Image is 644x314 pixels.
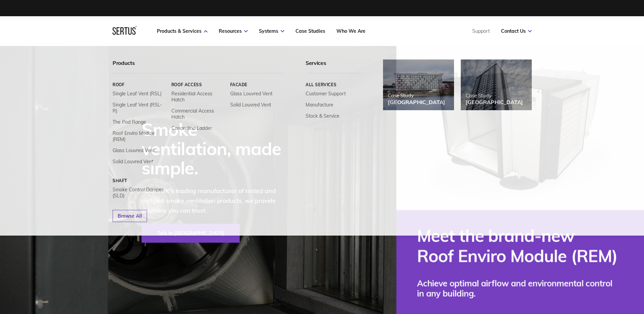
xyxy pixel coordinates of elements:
div: Case Study [388,92,445,99]
div: Case Study [466,92,523,99]
a: Case Study[GEOGRAPHIC_DATA] [461,59,532,110]
a: Solid Louvred Vent [230,102,271,108]
a: Browse All [113,210,147,222]
a: Shaft [113,178,166,183]
a: Customer Support [306,91,346,97]
a: Smoke Control Damper (SLD) [113,187,166,199]
a: Case Studies [295,28,325,34]
a: Solid Louvred Vent [113,159,153,165]
a: Roof [113,82,166,87]
a: Case Study[GEOGRAPHIC_DATA] [383,59,454,110]
div: [GEOGRAPHIC_DATA] [466,99,523,105]
a: Roof Enviro Module (REM) [113,130,166,142]
a: Glass Louvred Vent [230,91,272,97]
a: Residential Access Hatch [171,91,225,103]
a: Concertina Ladder [171,125,212,131]
a: All services [306,82,363,87]
a: The Pod Range [113,119,146,125]
a: Commercial Access Hatch [171,108,225,120]
iframe: Chat Widget [610,282,644,314]
a: Glass Louvred Vent [113,147,155,153]
a: Contact Us [501,28,532,34]
a: Single Leaf Vent (RSL-R) [113,102,166,114]
a: Single Leaf Vent (RSL) [113,91,162,97]
a: Support [472,28,490,34]
a: Products & Services [157,28,208,34]
a: Who We Are [336,28,365,34]
a: Facade [230,82,284,87]
div: Services [306,59,363,73]
a: Resources [219,28,248,34]
a: Stock & Service [306,113,339,119]
a: Roof Access [171,82,225,87]
a: Manufacture [306,102,333,108]
a: Systems [259,28,284,34]
div: Products [113,59,284,73]
div: [GEOGRAPHIC_DATA] [388,99,445,105]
